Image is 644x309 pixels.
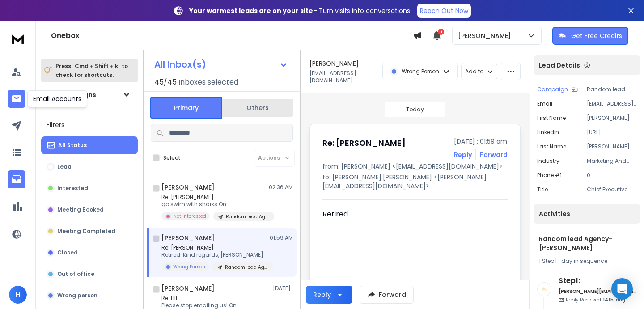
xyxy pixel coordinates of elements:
[189,6,410,15] p: – Turn visits into conversations
[360,286,414,304] button: Forward
[537,129,559,136] p: linkedin
[154,60,206,69] h1: All Inbox(s)
[222,98,293,118] button: Others
[161,194,269,201] p: Re: [PERSON_NAME]
[73,61,119,71] span: Cmd + Shift + k
[161,201,269,208] p: go swim with sharks On
[55,62,128,80] p: Press to check for shortcuts.
[539,61,580,70] p: Lead Details
[552,27,628,45] button: Get Free Credits
[603,296,627,303] span: 14th, aug.
[537,100,552,107] p: Email
[51,30,413,41] h1: Onebox
[309,59,359,68] h1: [PERSON_NAME]
[454,150,472,159] button: Reply
[41,287,138,305] button: Wrong person
[147,55,295,73] button: All Inbox(s)
[559,275,637,286] h6: Step 1 :
[189,6,313,15] strong: Your warmest leads are on your site
[41,222,138,240] button: Meeting Completed
[587,186,637,193] p: Chief Executive Officer And Executive Producer
[417,4,471,18] a: Reach Out Now
[57,292,97,299] p: Wrong person
[539,258,635,265] div: |
[27,90,87,107] div: Email Accounts
[587,100,637,107] p: [EMAIL_ADDRESS][DOMAIN_NAME]
[57,228,115,235] p: Meeting Completed
[161,295,269,302] p: Re: HII
[161,302,269,309] p: Please stop emailing us! On
[57,206,104,213] p: Meeting Booked
[587,86,637,93] p: Random lead Agency-[PERSON_NAME]
[322,137,406,149] h1: Re: [PERSON_NAME]
[537,172,562,179] p: Phone #1
[173,213,206,220] p: Not Interested
[322,162,508,171] p: from: [PERSON_NAME] <[EMAIL_ADDRESS][DOMAIN_NAME]>
[161,244,269,251] p: Re: [PERSON_NAME]
[559,288,637,295] h6: [PERSON_NAME][EMAIL_ADDRESS][DOMAIN_NAME]
[611,278,633,300] div: Open Intercom Messenger
[58,142,87,149] p: All Status
[571,31,622,40] p: Get Free Credits
[41,86,138,104] button: All Campaigns
[161,284,215,293] h1: [PERSON_NAME]
[539,257,554,265] span: 1 Step
[150,97,222,119] button: Primary
[309,70,377,84] p: [EMAIL_ADDRESS][DOMAIN_NAME]
[41,136,138,154] button: All Status
[587,157,637,165] p: Marketing And Advertising
[587,172,637,179] p: 0
[41,158,138,176] button: Lead
[537,186,548,193] p: title
[9,286,27,304] button: H
[322,173,508,190] p: to: [PERSON_NAME].[PERSON_NAME] <[PERSON_NAME][EMAIL_ADDRESS][DOMAIN_NAME]>
[269,184,293,191] p: 02:36 AM
[57,271,94,278] p: Out of office
[57,249,78,256] p: Closed
[270,234,293,241] p: 01:59 AM
[558,257,607,265] span: 1 day in sequence
[480,150,508,159] div: Forward
[306,286,352,304] button: Reply
[587,143,637,150] p: [PERSON_NAME]
[41,179,138,197] button: Interested
[438,29,444,35] span: 2
[9,30,27,47] img: logo
[406,106,424,113] p: Today
[163,154,181,161] label: Select
[537,114,566,122] p: First Name
[178,77,238,88] h3: Inboxes selected
[537,143,566,150] p: Last Name
[225,264,268,271] p: Random lead Agency-[PERSON_NAME]
[313,290,331,299] div: Reply
[41,119,138,131] h3: Filters
[465,68,483,75] p: Add to
[566,296,627,303] p: Reply Received
[537,157,559,165] p: industry
[173,263,205,270] p: Wrong Person
[454,137,508,146] p: [DATE] : 01:59 am
[161,183,215,192] h1: [PERSON_NAME]
[161,233,215,242] h1: [PERSON_NAME]
[154,77,177,88] span: 45 / 45
[534,204,640,224] div: Activities
[587,114,637,122] p: [PERSON_NAME]
[537,86,578,93] button: Campaign
[41,265,138,283] button: Out of office
[539,234,635,252] h1: Random lead Agency-[PERSON_NAME]
[587,129,637,136] p: [URL][DOMAIN_NAME]
[41,201,138,219] button: Meeting Booked
[273,285,293,292] p: [DATE]
[57,185,88,192] p: Interested
[41,244,138,262] button: Closed
[458,31,515,40] p: [PERSON_NAME]
[537,86,568,93] p: Campaign
[161,251,269,258] p: Retired. Kind regards, [PERSON_NAME]
[402,68,439,75] p: Wrong Person
[57,163,72,170] p: Lead
[226,213,269,220] p: Random lead Agency-[PERSON_NAME]
[420,6,468,15] p: Reach Out Now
